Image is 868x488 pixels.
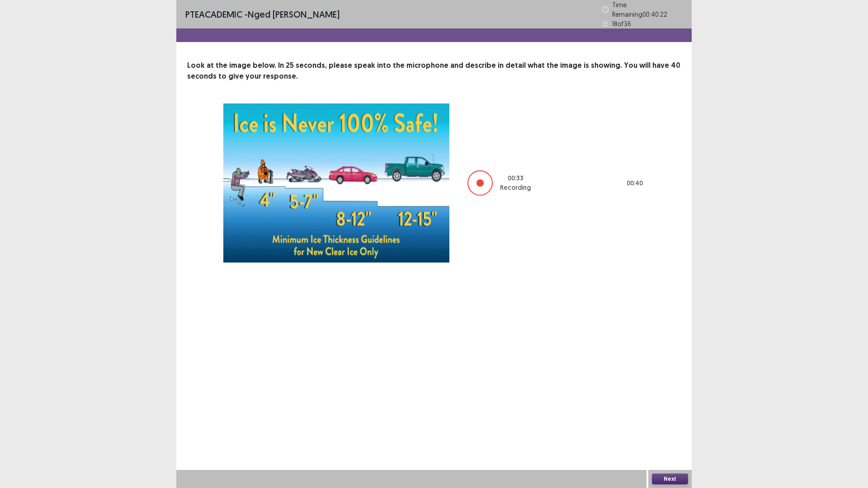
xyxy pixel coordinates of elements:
p: 18 of 36 [612,19,631,28]
p: 00 : 33 [508,174,524,183]
button: Next [652,474,688,484]
p: Recording [500,183,531,192]
span: PTE academic [185,9,242,20]
p: - Nged [PERSON_NAME] [185,8,340,21]
p: Look at the image below. In 25 seconds, please speak into the microphone and describe in detail w... [187,60,681,82]
p: 00 : 40 [627,178,643,188]
img: image-description [223,103,449,263]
